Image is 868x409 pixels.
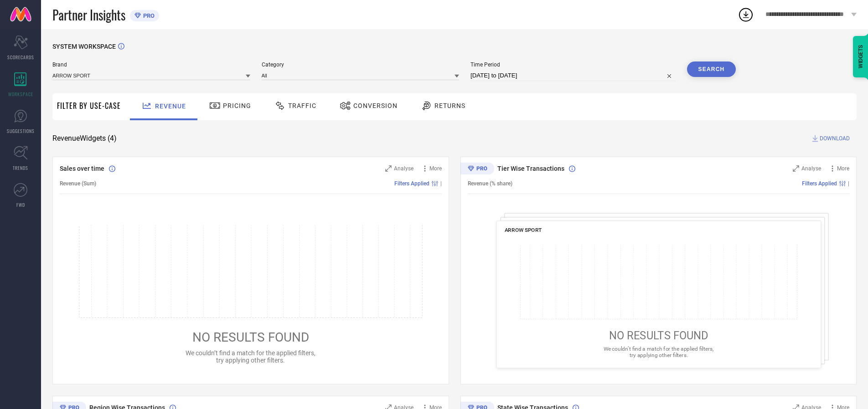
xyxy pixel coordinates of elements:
div: Premium [460,163,494,176]
span: Returns [434,102,465,109]
span: Revenue (Sum) [60,180,96,187]
span: SYSTEM WORKSPACE [52,43,116,50]
span: We couldn’t find a match for the applied filters, try applying other filters. [603,346,713,358]
button: Search [687,61,736,77]
span: DOWNLOAD [820,134,850,143]
span: We couldn’t find a match for the applied filters, try applying other filters. [186,349,315,364]
div: Open download list [738,6,754,23]
span: WORKSPACE [8,91,33,97]
span: Category [262,61,460,68]
span: Analyse [801,165,821,172]
svg: Zoom [385,165,392,172]
span: Time Period [470,61,676,68]
span: PRO [141,12,155,19]
span: Tier Wise Transactions [497,165,564,172]
span: SUGGESTIONS [7,128,35,134]
span: More [837,165,849,172]
span: | [440,180,442,187]
span: Revenue [155,102,186,110]
span: Filters Applied [394,180,429,187]
span: Filters Applied [802,180,837,187]
svg: Zoom [793,165,799,172]
span: Analyse [394,165,413,172]
span: Revenue Widgets ( 4 ) [52,134,117,143]
span: | [848,180,849,187]
span: SCORECARDS [7,54,34,61]
span: Sales over time [60,165,104,172]
span: FWD [16,201,25,208]
span: TRENDS [13,164,28,171]
span: ARROW SPORT [504,227,542,233]
span: More [429,165,442,172]
span: Brand [52,61,250,68]
span: Pricing [223,102,251,109]
span: Partner Insights [52,5,125,24]
span: NO RESULTS FOUND [609,329,708,342]
span: Filter By Use-Case [57,100,121,111]
input: Select time period [470,70,676,81]
span: Traffic [288,102,316,109]
span: Conversion [353,102,398,109]
span: Revenue (% share) [468,180,512,187]
span: NO RESULTS FOUND [192,330,309,345]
